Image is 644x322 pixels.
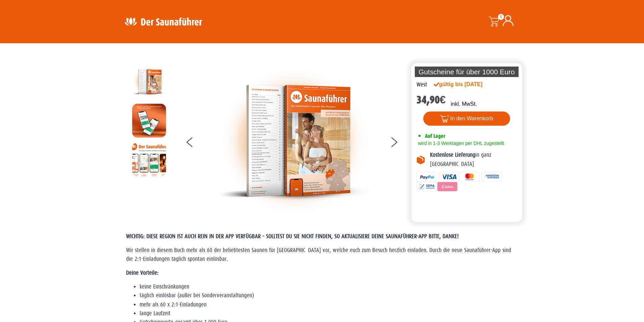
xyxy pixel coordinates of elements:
span: WICHTIG: DIESE REGION IST AUCH REIN IN DER APP VERFÜGBAR – SOLLTEST DU SIE NICHT FINDEN, SO AKTUA... [126,233,459,240]
b: Kostenlose Lieferung [430,152,475,158]
span: wird in 1-3 Werktagen per DHL zugestellt [416,141,504,146]
strong: Deine Vorteile: [126,270,159,276]
li: täglich einlösbar (außer bei Sonderveranstaltungen) [140,291,518,300]
span: Auf Lager [425,133,445,139]
p: inkl. MwSt. [451,100,477,108]
li: lange Laufzeit [140,309,518,318]
li: mehr als 60 x 2:1-Einladungen [140,300,518,309]
p: in ganz [GEOGRAPHIC_DATA] [430,151,517,169]
div: gültig bis [DATE] [434,80,497,89]
img: der-saunafuehrer-2025-west [132,65,166,99]
span: Wir stellen in diesem Buch mehr als 60 der beliebtesten Saunen für [GEOGRAPHIC_DATA] vor, welche ... [126,247,511,262]
div: West [416,80,427,89]
p: Gutscheine für über 1000 Euro [415,67,519,77]
img: MOCKUP-iPhone_regional [132,104,166,138]
img: der-saunafuehrer-2025-west [218,65,370,217]
img: Anleitung7tn [132,143,166,176]
span: 0 [498,14,504,20]
li: keine Einschränkungen [140,282,518,291]
bdi: 34,90 [416,94,446,106]
span: € [440,94,446,106]
button: In den Warenkorb [423,112,510,126]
